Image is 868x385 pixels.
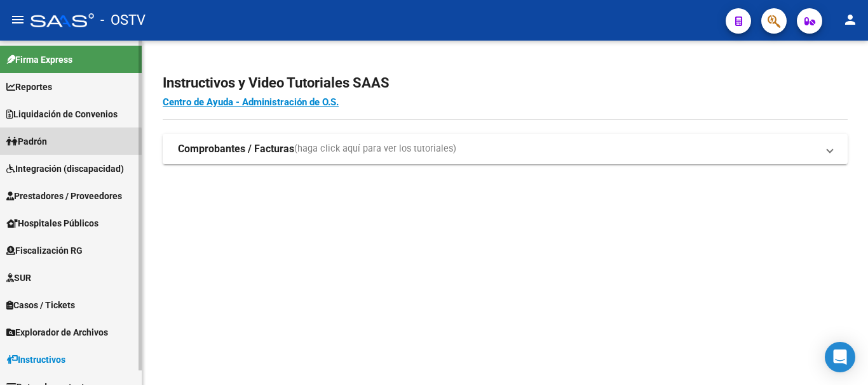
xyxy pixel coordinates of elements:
[6,107,118,121] span: Liquidación de Convenios
[825,342,855,372] div: Open Intercom Messenger
[6,298,75,312] span: Casos / Tickets
[6,134,47,148] span: Padrón
[163,71,848,95] h2: Instructivos y Video Tutoriales SAAS
[6,162,124,176] span: Integración (discapacidad)
[6,271,31,285] span: SUR
[6,80,52,94] span: Reportes
[6,216,98,230] span: Hospitales Públicos
[10,12,25,27] mat-icon: menu
[843,12,858,27] mat-icon: person
[6,244,83,258] span: Fiscalización RG
[6,189,122,203] span: Prestadores / Proveedores
[178,142,294,156] strong: Comprobantes / Facturas
[6,353,65,367] span: Instructivos
[163,134,848,164] mat-expansion-panel-header: Comprobantes / Facturas(haga click aquí para ver los tutoriales)
[6,53,72,67] span: Firma Express
[6,325,108,339] span: Explorador de Archivos
[163,96,339,108] a: Centro de Ayuda - Administración de O.S.
[100,6,146,34] span: - OSTV
[294,142,456,156] span: (haga click aquí para ver los tutoriales)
